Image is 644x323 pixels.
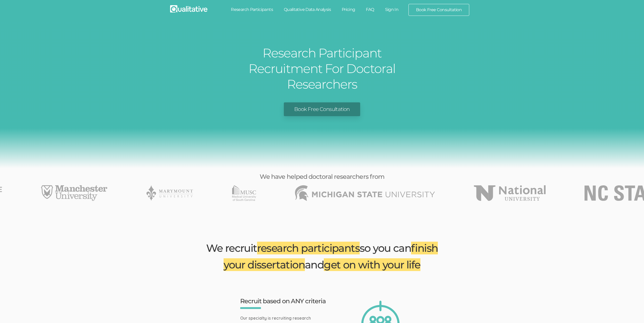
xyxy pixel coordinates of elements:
img: Michigan State University [295,185,435,201]
img: National University [474,185,546,201]
span: finish your dissertation [224,242,438,271]
h3: We have helped doctoral researchers from [197,173,447,180]
li: 19 of 49 [41,185,108,201]
a: Book Free Consultation [409,4,469,16]
h1: Research Participant Recruitment For Doctoral Researchers [225,45,419,92]
span: get on with your life [324,258,420,271]
h3: Recruit based on ANY criteria [240,298,331,305]
li: 20 of 49 [146,185,193,201]
a: Research Participants [225,4,278,15]
img: Marymount University [146,185,193,201]
a: Pricing [336,4,361,15]
a: FAQ [360,4,379,15]
li: 22 of 49 [295,185,435,201]
img: Manchester University [41,185,108,201]
li: 23 of 49 [474,185,546,201]
img: Qualitative [170,5,207,12]
a: Book Free Consultation [284,102,360,116]
img: Medical University of South Carolina [232,185,256,201]
h2: We recruit so you can and [201,240,443,273]
span: research participants [257,242,360,254]
a: Qualitative Data Analysis [278,4,336,15]
a: Sign In [380,4,404,15]
li: 21 of 49 [232,185,256,201]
